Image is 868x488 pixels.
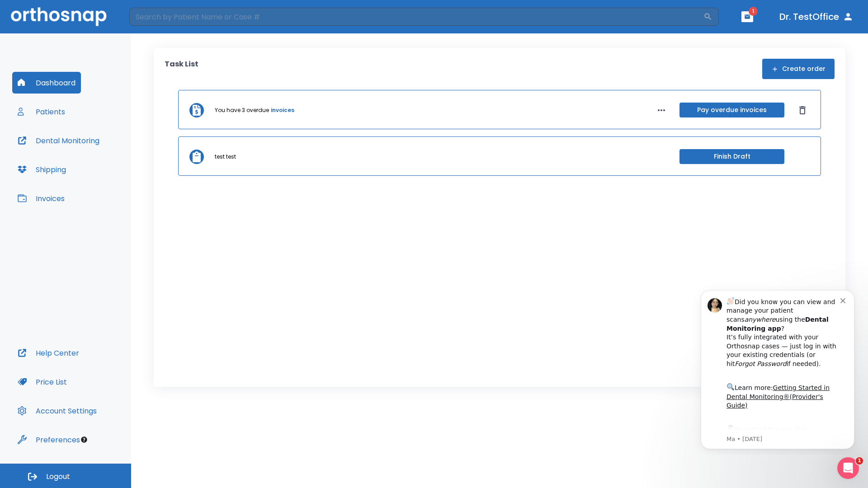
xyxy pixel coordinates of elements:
[679,149,784,164] button: Finish Draft
[12,342,85,364] button: Help Center
[687,282,868,455] iframe: Intercom notifications message
[215,106,269,114] p: You have 3 overdue
[12,188,70,209] button: Invoices
[46,472,70,482] span: Logout
[271,106,294,114] a: invoices
[795,103,810,117] button: Dismiss
[39,144,120,160] a: App Store
[129,8,703,26] input: Search by Patient Name or Case #
[12,101,71,122] button: Patients
[12,400,102,422] button: Account Settings
[679,103,784,117] button: Pay overdue invoices
[12,371,72,393] button: Price List
[762,59,835,79] button: Create order
[153,14,160,21] button: Dismiss notification
[80,436,88,444] div: Tooltip anchor
[749,7,758,16] span: 1
[837,457,859,479] iframe: Intercom live chat
[215,153,236,161] p: test test
[165,59,198,79] p: Task List
[39,153,153,161] p: Message from Ma, sent 6w ago
[12,429,85,450] button: Preferences
[12,159,71,180] button: Shipping
[11,7,107,26] img: Orthosnap
[856,457,863,465] span: 1
[39,142,153,188] div: Download the app: | ​ Let us know if you need help getting started!
[12,72,81,94] button: Dashboard
[12,130,105,151] button: Dental Monitoring
[776,9,857,25] button: Dr. TestOffice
